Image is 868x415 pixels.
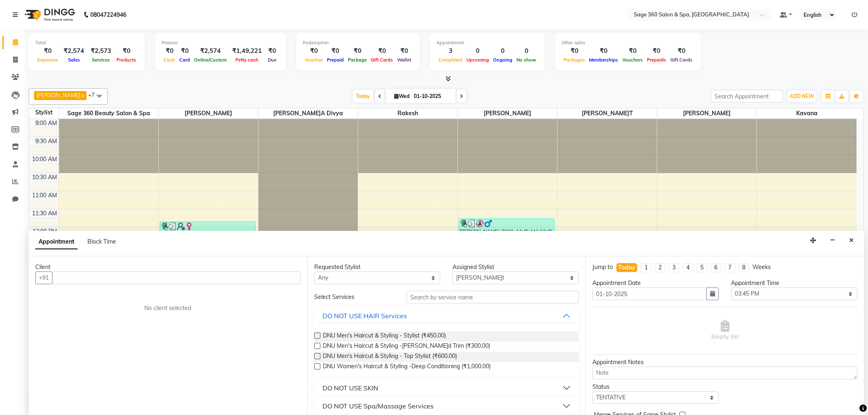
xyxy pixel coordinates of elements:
div: ₹0 [325,46,346,56]
span: Completed [436,57,464,63]
div: Requested Stylist [314,263,441,271]
span: Kavana [757,108,857,119]
span: Prepaids [645,57,668,63]
li: 4 [683,263,693,272]
span: Package [346,57,369,63]
div: Appointment [436,39,538,46]
span: Ongoing [491,57,514,63]
div: ₹0 [645,46,668,56]
div: 9:00 AM [34,119,59,128]
li: 2 [655,263,665,272]
button: DO NOT USE Spa/Massage Services [318,399,576,413]
span: Sage 360 Beauty Salon & Spa [59,108,158,119]
button: DO NOT USE SKIN [318,381,576,395]
li: 8 [738,263,749,272]
div: Finance [162,39,279,46]
li: 7 [724,263,735,272]
div: No client selected [55,304,281,312]
span: Wallet [395,57,413,63]
div: ₹0 [620,46,645,56]
span: Appointment [35,235,78,249]
span: Cash [162,57,177,63]
div: ₹0 [668,46,694,56]
span: No show [514,57,538,63]
span: [PERSON_NAME]t [557,108,657,119]
div: 0 [514,46,538,56]
span: DNU Men's Haircut & Styling -[PERSON_NAME]d Trim (₹300.00) [323,342,490,352]
a: x [80,92,84,98]
div: 9:30 AM [34,137,59,146]
div: DO NOT USE SKIN [322,383,378,393]
div: ₹0 [265,46,279,56]
b: 08047224946 [90,3,126,26]
div: ₹0 [395,46,413,56]
div: ₹1,49,221 [229,46,265,56]
div: [PERSON_NAME]a, TK02, 11:50 AM-12:50 PM, Threading -Eyebrows,Waxing -Upper Lip [160,222,255,257]
div: ₹0 [35,46,60,56]
button: Close [845,234,857,247]
div: Status [592,383,719,391]
button: ADD NEW [788,91,816,102]
span: Petty cash [233,57,260,63]
div: Select Services [308,293,400,301]
span: Sales [66,57,82,63]
div: [PERSON_NAME], TK01, 11:45 AM-12:45 PM, Men's Haircut & Styling - Stylist,Men's Haircut & Styling... [459,219,554,254]
span: Prepaid [325,57,346,63]
div: ₹0 [162,46,177,56]
div: 0 [491,46,514,56]
span: DNU Men's Haircut & Styling - Top Stylist (₹600.00) [323,352,457,362]
div: Appointment Notes [592,358,857,367]
span: Upcoming [464,57,491,63]
input: Search Appointment [711,90,783,103]
span: Voucher [303,57,325,63]
div: ₹0 [562,46,587,56]
img: logo [21,3,77,26]
span: [PERSON_NAME]a Divya [258,108,358,119]
span: Today [353,90,373,103]
span: DNU Women's Haircut & Styling -Deep Conditioning (₹1,000.00) [323,362,491,372]
span: Gift Cards [369,57,395,63]
span: Expenses [35,57,60,63]
div: Redemption [303,39,413,46]
button: DO NOT USE HAIR Services [318,308,576,323]
span: [PERSON_NAME] [657,108,756,119]
div: DO NOT USE Spa/Massage Services [322,401,434,411]
div: ₹0 [303,46,325,56]
div: 12:00 PM [31,227,59,236]
li: 3 [669,263,679,272]
span: +7 [88,91,101,98]
span: Block Time [87,238,116,245]
span: Packages [562,57,587,63]
div: 10:30 AM [30,173,59,182]
div: Other sales [562,39,694,46]
li: 5 [697,263,707,272]
div: Assigned Stylist [452,263,579,271]
input: Search by Name/Mobile/Email/Code [52,271,301,284]
span: [PERSON_NAME] [458,108,557,119]
input: 2025-10-01 [411,90,452,103]
div: ₹0 [587,46,620,56]
div: Weeks [752,263,771,271]
button: +91 [35,271,53,284]
div: 11:00 AM [30,191,59,200]
span: DNU Men's Haircut & Styling - Stylist (₹450.00) [323,331,446,342]
div: 11:30 AM [30,209,59,218]
span: [PERSON_NAME] [37,92,80,98]
input: Search by service name [407,291,579,303]
span: Vouchers [620,57,645,63]
li: 6 [710,263,721,272]
span: Gift Cards [668,57,694,63]
div: Appointment Date [592,279,719,287]
div: Stylist [29,108,59,117]
div: 0 [464,46,491,56]
div: ₹2,573 [87,46,114,56]
div: ₹0 [369,46,395,56]
span: Card [177,57,192,63]
div: DO NOT USE HAIR Services [322,311,407,321]
span: Rakesh [358,108,457,119]
div: ₹0 [346,46,369,56]
span: Online/Custom [192,57,229,63]
div: Total [35,39,138,46]
span: ADD NEW [790,93,814,99]
li: 1 [641,263,651,272]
